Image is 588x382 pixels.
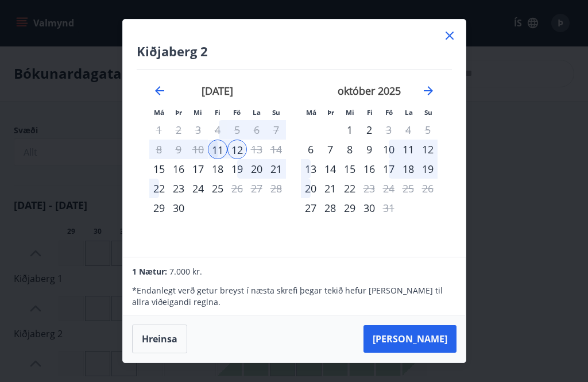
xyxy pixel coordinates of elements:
div: 17 [188,159,208,179]
div: Move forward to switch to the next month. [421,84,435,98]
td: Choose miðvikudagur, 29. október 2025 as your check-in date. It’s available. [340,198,359,218]
td: Choose þriðjudagur, 7. október 2025 as your check-in date. It’s available. [320,140,340,159]
small: Þr [327,108,334,117]
td: Choose föstudagur, 3. október 2025 as your check-in date. It’s available. [379,120,399,140]
td: Not available. laugardagur, 27. september 2025 [247,179,266,198]
div: 29 [340,198,359,218]
div: 1 [340,120,359,140]
small: Má [154,108,164,117]
td: Choose mánudagur, 20. október 2025 as your check-in date. It’s available. [301,179,320,198]
div: 21 [320,179,340,198]
div: 30 [359,198,379,218]
td: Not available. laugardagur, 13. september 2025 [247,140,266,159]
td: Choose sunnudagur, 19. október 2025 as your check-in date. It’s available. [418,159,438,179]
div: Aðeins útritun í boði [379,198,399,218]
div: 18 [399,159,418,179]
td: Choose föstudagur, 17. október 2025 as your check-in date. It’s available. [379,159,399,179]
td: Choose miðvikudagur, 24. september 2025 as your check-in date. It’s available. [188,179,208,198]
td: Choose þriðjudagur, 30. september 2025 as your check-in date. It’s available. [169,198,188,218]
td: Choose fimmtudagur, 30. október 2025 as your check-in date. It’s available. [359,198,379,218]
strong: október 2025 [338,84,401,98]
div: 11 [208,140,227,159]
div: 7 [320,140,340,159]
td: Choose þriðjudagur, 28. október 2025 as your check-in date. It’s available. [320,198,340,218]
td: Choose föstudagur, 31. október 2025 as your check-in date. It’s available. [379,198,399,218]
td: Choose miðvikudagur, 15. október 2025 as your check-in date. It’s available. [340,159,359,179]
div: 10 [379,140,399,159]
td: Choose laugardagur, 20. september 2025 as your check-in date. It’s available. [247,159,266,179]
td: Choose sunnudagur, 21. september 2025 as your check-in date. It’s available. [266,159,286,179]
td: Choose þriðjudagur, 16. september 2025 as your check-in date. It’s available. [169,159,188,179]
p: * Endanlegt verð getur breyst í næsta skrefi þegar tekið hefur [PERSON_NAME] til allra viðeigandi... [132,285,456,308]
td: Choose mánudagur, 15. september 2025 as your check-in date. It’s available. [149,159,169,179]
div: 12 [418,140,438,159]
td: Not available. laugardagur, 25. október 2025 [399,179,418,198]
div: 22 [340,179,359,198]
td: Choose miðvikudagur, 22. október 2025 as your check-in date. It’s available. [340,179,359,198]
div: 24 [188,179,208,198]
strong: [DATE] [202,84,233,98]
td: Choose þriðjudagur, 14. október 2025 as your check-in date. It’s available. [320,159,340,179]
div: Aðeins innritun í boði [301,198,320,218]
div: 16 [169,159,188,179]
td: Choose laugardagur, 6. september 2025 as your check-in date. It’s available. [247,120,266,140]
td: Selected as start date. fimmtudagur, 11. september 2025 [208,140,227,159]
small: Mi [194,108,202,117]
td: Choose mánudagur, 29. september 2025 as your check-in date. It’s available. [149,198,169,218]
small: Su [424,108,432,117]
h4: Kiðjaberg 2 [137,43,452,60]
td: Not available. föstudagur, 24. október 2025 [379,179,399,198]
td: Choose sunnudagur, 12. október 2025 as your check-in date. It’s available. [418,140,438,159]
div: Aðeins útritun í boði [227,179,247,198]
small: La [405,108,413,117]
td: Choose miðvikudagur, 17. september 2025 as your check-in date. It’s available. [188,159,208,179]
td: Choose þriðjudagur, 21. október 2025 as your check-in date. It’s available. [320,179,340,198]
td: Choose þriðjudagur, 23. september 2025 as your check-in date. It’s available. [169,179,188,198]
div: 11 [399,140,418,159]
div: Aðeins útritun í boði [379,120,399,140]
td: Not available. sunnudagur, 26. október 2025 [418,179,438,198]
td: Choose föstudagur, 26. september 2025 as your check-in date. It’s available. [227,179,247,198]
span: 1 Nætur: [132,266,167,277]
div: Move backward to switch to the previous month. [153,84,167,98]
button: Hreinsa [132,325,187,353]
td: Choose laugardagur, 18. október 2025 as your check-in date. It’s available. [399,159,418,179]
div: 20 [301,179,320,198]
div: 19 [227,159,247,179]
div: Aðeins innritun í boði [301,140,320,159]
div: 15 [340,159,359,179]
small: La [253,108,261,117]
td: Choose fimmtudagur, 23. október 2025 as your check-in date. It’s available. [359,179,379,198]
div: Aðeins innritun í boði [149,198,169,218]
small: Þr [175,108,182,117]
small: Su [272,108,280,117]
div: 25 [208,179,227,198]
td: Not available. miðvikudagur, 3. september 2025 [188,120,208,140]
div: 8 [340,140,359,159]
td: Choose laugardagur, 11. október 2025 as your check-in date. It’s available. [399,140,418,159]
div: 18 [208,159,227,179]
td: Choose föstudagur, 5. september 2025 as your check-in date. It’s available. [227,120,247,140]
div: Aðeins útritun í boði [359,179,379,198]
div: 13 [301,159,320,179]
span: 7.000 kr. [169,266,202,277]
div: 2 [359,120,379,140]
small: Fö [233,108,241,117]
div: 16 [359,159,379,179]
div: Aðeins innritun í boði [149,159,169,179]
td: Choose miðvikudagur, 10. september 2025 as your check-in date. It’s available. [188,140,208,159]
td: Choose fimmtudagur, 2. október 2025 as your check-in date. It’s available. [359,120,379,140]
td: Choose miðvikudagur, 8. október 2025 as your check-in date. It’s available. [340,140,359,159]
td: Choose mánudagur, 8. september 2025 as your check-in date. It’s available. [149,140,169,159]
td: Not available. sunnudagur, 5. október 2025 [418,120,438,140]
td: Choose sunnudagur, 7. september 2025 as your check-in date. It’s available. [266,120,286,140]
small: Fö [385,108,393,117]
div: 30 [169,198,188,218]
td: Selected as end date. föstudagur, 12. september 2025 [227,140,247,159]
td: Not available. mánudagur, 1. september 2025 [149,120,169,140]
td: Choose föstudagur, 10. október 2025 as your check-in date. It’s available. [379,140,399,159]
div: 20 [247,159,266,179]
div: Calendar [137,70,452,243]
td: Choose fimmtudagur, 9. október 2025 as your check-in date. It’s available. [359,140,379,159]
td: Choose mánudagur, 6. október 2025 as your check-in date. It’s available. [301,140,320,159]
